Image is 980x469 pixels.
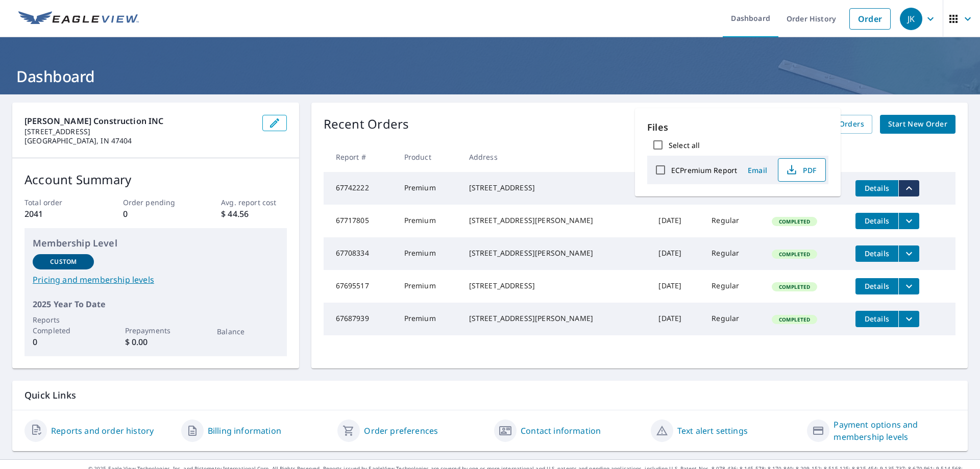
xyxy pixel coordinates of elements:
td: 67742222 [324,172,396,205]
td: [DATE] [650,237,703,270]
span: PDF [785,164,817,176]
th: Address [461,142,651,172]
button: filesDropdownBtn-67708334 [898,245,919,262]
p: Quick Links [24,389,955,402]
p: 2041 [24,208,90,220]
p: Files [647,120,828,134]
a: Pricing and membership levels [33,274,279,286]
button: detailsBtn-67742222 [855,180,898,196]
label: ECPremium Report [671,165,737,175]
th: Product [396,142,461,172]
label: Select all [669,140,700,150]
td: 67708334 [324,237,396,270]
span: Completed [773,251,816,258]
img: EV Logo [18,11,139,27]
td: [DATE] [650,303,703,335]
p: 0 [33,336,94,348]
h1: Dashboard [12,66,968,87]
span: Email [745,165,770,175]
a: Billing information [208,425,281,437]
div: [STREET_ADDRESS] [469,281,643,291]
a: Reports and order history [51,425,154,437]
p: [PERSON_NAME] Construction INC [24,115,254,127]
p: Reports Completed [33,314,94,336]
span: Completed [773,316,816,323]
p: Order pending [123,197,188,208]
p: [STREET_ADDRESS] [24,127,254,136]
th: Report # [324,142,396,172]
td: [DATE] [650,270,703,303]
div: [STREET_ADDRESS][PERSON_NAME] [469,215,643,226]
button: filesDropdownBtn-67695517 [898,278,919,294]
td: Premium [396,270,461,303]
span: Details [862,281,892,291]
button: detailsBtn-67695517 [855,278,898,294]
button: detailsBtn-67687939 [855,311,898,327]
td: 67695517 [324,270,396,303]
p: $ 0.00 [125,336,186,348]
p: Recent Orders [324,115,409,134]
a: Order [849,8,891,30]
button: detailsBtn-67717805 [855,213,898,229]
p: $ 44.56 [221,208,286,220]
td: Premium [396,237,461,270]
p: Account Summary [24,170,287,189]
span: Details [862,314,892,324]
td: 67717805 [324,205,396,237]
td: Regular [703,237,764,270]
p: [GEOGRAPHIC_DATA], IN 47404 [24,136,254,145]
p: Custom [50,257,77,266]
td: Premium [396,205,461,237]
a: Order preferences [364,425,438,437]
div: [STREET_ADDRESS][PERSON_NAME] [469,248,643,258]
span: Details [862,183,892,193]
td: Premium [396,172,461,205]
td: Regular [703,205,764,237]
p: Balance [217,326,278,337]
a: Contact information [521,425,601,437]
span: Completed [773,218,816,225]
div: JK [900,8,922,30]
span: Completed [773,283,816,290]
button: PDF [778,158,826,182]
td: Regular [703,270,764,303]
p: Membership Level [33,236,279,250]
button: Email [741,162,774,178]
span: Details [862,249,892,258]
td: 67687939 [324,303,396,335]
p: Avg. report cost [221,197,286,208]
button: filesDropdownBtn-67687939 [898,311,919,327]
a: Payment options and membership levels [834,418,955,443]
p: Prepayments [125,325,186,336]
span: Start New Order [888,118,947,131]
button: detailsBtn-67708334 [855,245,898,262]
span: Details [862,216,892,226]
td: Regular [703,303,764,335]
button: filesDropdownBtn-67717805 [898,213,919,229]
td: Premium [396,303,461,335]
p: 0 [123,208,188,220]
button: filesDropdownBtn-67742222 [898,180,919,196]
a: Start New Order [880,115,955,134]
a: Text alert settings [677,425,748,437]
p: Total order [24,197,90,208]
div: [STREET_ADDRESS][PERSON_NAME] [469,313,643,324]
div: [STREET_ADDRESS] [469,183,643,193]
p: 2025 Year To Date [33,298,279,310]
td: [DATE] [650,205,703,237]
